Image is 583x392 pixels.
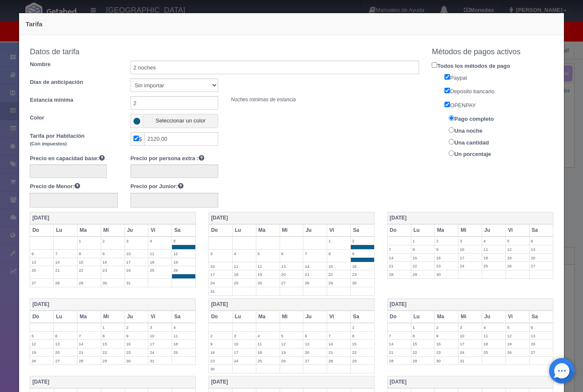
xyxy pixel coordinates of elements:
[303,340,327,348] label: 13
[327,262,350,270] label: 15
[54,224,78,236] th: Lu
[256,262,280,270] label: 12
[233,279,256,287] label: 25
[172,237,195,245] label: 5
[530,245,553,253] label: 13
[388,262,411,270] label: 21
[327,270,350,278] label: 22
[125,237,148,245] label: 3
[482,340,505,348] label: 18
[388,340,411,348] label: 14
[458,323,482,331] label: 3
[125,357,148,365] label: 30
[256,357,280,365] label: 25
[125,311,148,323] th: Ju
[435,340,458,348] label: 16
[387,311,411,323] th: Do
[209,376,375,389] th: [DATE]
[506,254,529,262] label: 19
[54,266,77,274] label: 21
[438,86,559,96] label: Deposito bancario
[256,279,280,287] label: 26
[30,250,53,258] label: 6
[506,262,529,270] label: 26
[172,348,195,356] label: 25
[530,340,553,348] label: 20
[256,332,280,340] label: 4
[303,250,327,258] label: 7
[130,154,204,163] label: Precio por persona extra :
[233,262,256,270] label: 11
[30,311,54,323] th: Do
[101,237,125,245] label: 2
[23,114,124,122] label: Color
[148,323,172,331] label: 3
[130,132,144,146] span: $
[449,115,454,121] input: Pago completo
[506,237,529,245] label: 5
[101,266,125,274] label: 23
[172,323,195,331] label: 4
[458,245,482,253] label: 10
[256,270,280,278] label: 19
[101,332,125,340] label: 8
[130,182,183,191] label: Precio por Junior:
[78,311,101,323] th: Ma
[78,224,101,236] th: Ma
[435,348,458,356] label: 23
[327,348,350,356] label: 21
[411,237,435,245] label: 1
[444,102,450,107] input: OPENPAY
[101,224,125,236] th: Mi
[101,258,125,266] label: 16
[351,224,375,236] th: Sa
[411,340,435,348] label: 15
[388,245,411,253] label: 7
[172,311,196,323] th: Sa
[482,262,505,270] label: 25
[78,279,101,287] label: 29
[438,100,559,110] label: OPENPAY
[303,270,327,278] label: 21
[411,311,435,323] th: Lu
[209,250,232,258] label: 3
[23,132,124,148] label: Tarifa por Habitación
[482,254,505,262] label: 18
[54,250,77,258] label: 7
[209,348,232,356] label: 16
[172,332,195,340] label: 11
[351,270,374,278] label: 23
[303,348,327,356] label: 20
[530,348,553,356] label: 27
[172,258,195,266] label: 19
[435,270,458,278] label: 30
[530,254,553,262] label: 20
[256,340,280,348] label: 11
[30,376,196,389] th: [DATE]
[101,250,125,258] label: 9
[388,254,411,262] label: 14
[233,357,256,365] label: 24
[482,245,505,253] label: 11
[425,61,559,70] label: Todos los métodos de pago
[327,357,350,365] label: 28
[172,266,195,274] label: 26
[303,311,327,323] th: Ju
[351,311,375,323] th: Sa
[327,237,350,245] label: 1
[209,224,233,236] th: Do
[231,97,296,103] i: Noches minimas de estancia
[25,19,557,28] h4: Tarifa
[442,149,566,158] label: Un porcentaje
[125,323,148,331] label: 2
[125,340,148,348] label: 16
[78,266,101,274] label: 22
[387,224,411,236] th: Do
[351,348,374,356] label: 22
[148,332,172,340] label: 10
[233,348,256,356] label: 17
[438,72,559,82] label: Paypal
[30,141,67,146] small: (Con impuestos)
[280,262,303,270] label: 13
[30,266,53,274] label: 20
